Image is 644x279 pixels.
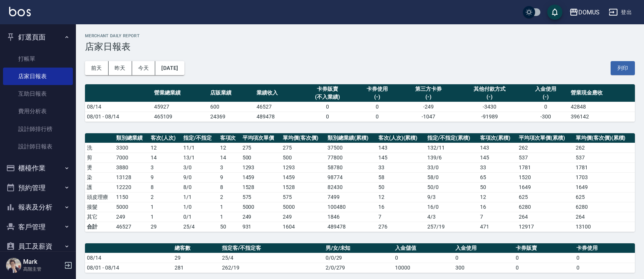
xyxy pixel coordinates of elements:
[574,192,635,202] td: 625
[3,120,73,138] a: 設計師排行榜
[575,253,635,263] td: 0
[149,202,181,212] td: 1
[453,243,514,253] th: 入金使用
[524,93,567,101] div: (-)
[114,182,149,192] td: 12220
[326,172,376,182] td: 98774
[241,172,281,182] td: 1459
[517,202,574,212] td: 6280
[575,243,635,253] th: 卡券使用
[425,182,478,192] td: 50 / 0
[606,5,635,19] button: 登出
[218,192,241,202] td: 2
[402,85,455,93] div: 第三方卡券
[425,162,478,172] td: 33 / 0
[85,182,114,192] td: 護
[85,212,114,222] td: 其它
[152,112,208,121] td: 465109
[517,192,574,202] td: 625
[218,222,241,232] td: 50
[149,153,181,162] td: 14
[220,253,324,263] td: 25/4
[402,93,455,101] div: (-)
[114,153,149,162] td: 7000
[241,133,281,143] th: 平均項次單價
[85,143,114,153] td: 洗
[3,197,73,217] button: 報表及分析
[218,162,241,172] td: 3
[326,212,376,222] td: 1846
[181,192,218,202] td: 1 / 1
[393,243,453,253] th: 入金儲值
[517,153,574,162] td: 537
[478,162,517,172] td: 33
[181,222,218,232] td: 25/4
[149,143,181,153] td: 12
[326,153,376,162] td: 77800
[85,192,114,202] td: 頭皮理療
[3,138,73,155] a: 設計師日報表
[23,266,62,273] p: 高階主管
[181,153,218,162] td: 13 / 1
[453,253,514,263] td: 0
[354,112,400,121] td: 0
[457,102,523,112] td: -3430
[208,84,255,102] th: 店販業績
[376,222,425,232] td: 276
[114,172,149,182] td: 13128
[478,202,517,212] td: 16
[524,85,567,93] div: 入金使用
[109,61,132,75] button: 昨天
[457,112,523,121] td: -91989
[478,143,517,153] td: 143
[173,243,220,253] th: 總客數
[425,172,478,182] td: 58 / 0
[517,212,574,222] td: 264
[400,102,457,112] td: -249
[218,202,241,212] td: 1
[281,212,326,222] td: 249
[478,212,517,222] td: 7
[85,162,114,172] td: 燙
[376,153,425,162] td: 145
[3,158,73,178] button: 櫃檯作業
[425,222,478,232] td: 257/19
[400,112,457,121] td: -1047
[376,202,425,212] td: 16
[574,222,635,232] td: 13100
[220,263,324,273] td: 262/19
[3,85,73,102] a: 互助日報表
[547,5,562,20] button: save
[220,243,324,253] th: 指定客/不指定客
[241,212,281,222] td: 249
[303,93,352,101] div: (不入業績)
[281,192,326,202] td: 575
[453,263,514,273] td: 300
[85,102,152,112] td: 08/14
[114,133,149,143] th: 類別總業績
[326,162,376,172] td: 58780
[425,202,478,212] td: 16 / 0
[478,222,517,232] td: 471
[376,133,425,143] th: 客次(人次)(累積)
[376,212,425,222] td: 7
[478,172,517,182] td: 65
[569,84,635,102] th: 營業現金應收
[208,112,255,121] td: 24369
[425,133,478,143] th: 指定/不指定(累積)
[517,172,574,182] td: 1520
[152,102,208,112] td: 45927
[569,102,635,112] td: 42848
[85,112,152,121] td: 08/01 - 08/14
[301,102,354,112] td: 0
[478,133,517,143] th: 客項次(累積)
[578,8,600,17] div: DOMUS
[114,162,149,172] td: 3880
[574,143,635,153] td: 262
[85,222,114,232] td: 合計
[376,143,425,153] td: 143
[114,143,149,153] td: 3300
[478,192,517,202] td: 12
[218,182,241,192] td: 8
[281,133,326,143] th: 單均價(客次價)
